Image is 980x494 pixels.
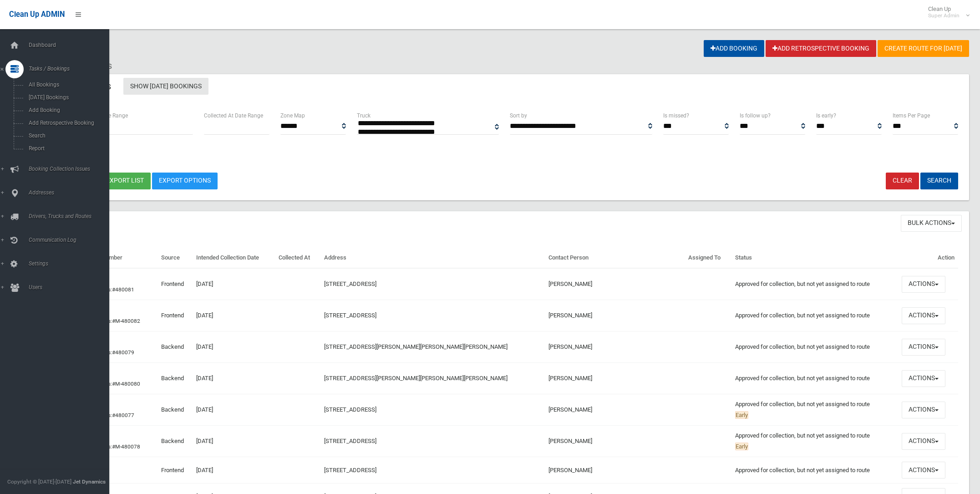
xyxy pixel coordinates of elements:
td: [PERSON_NAME] [545,394,685,426]
td: Approved for collection, but not yet assigned to route [731,331,899,363]
a: #480079 [112,349,134,356]
a: [STREET_ADDRESS] [324,438,376,444]
a: [STREET_ADDRESS] [324,467,376,474]
span: Users [26,284,118,290]
th: Assigned To [685,248,731,269]
a: [STREET_ADDRESS] [324,280,376,287]
strong: Jet Dynamics [73,479,106,485]
button: Search [920,173,958,189]
th: Action [898,248,958,269]
span: Dashboard [26,42,118,48]
th: Collected At [275,248,320,269]
span: Tasks / Bookings [26,66,118,72]
label: Truck [357,111,371,121]
th: Booking Number [76,248,157,269]
span: Add Booking [26,107,110,113]
a: #M-480078 [112,443,140,450]
a: [STREET_ADDRESS][PERSON_NAME][PERSON_NAME][PERSON_NAME] [324,375,508,382]
td: Backend [157,363,193,394]
span: [DATE] Bookings [26,94,110,101]
button: Actions [902,370,945,387]
td: Backend [157,426,193,457]
span: Drivers, Trucks and Routes [26,213,118,219]
th: Source [157,248,193,269]
td: [PERSON_NAME] [545,457,685,484]
td: Approved for collection, but not yet assigned to route [731,363,899,394]
a: #480081 [112,286,134,293]
td: [PERSON_NAME] [545,363,685,394]
a: Add Retrospective Booking [766,40,876,57]
span: Early [735,443,748,450]
a: [STREET_ADDRESS][PERSON_NAME][PERSON_NAME][PERSON_NAME] [324,343,508,350]
td: Approved for collection, but not yet assigned to route [731,268,899,300]
td: Frontend [157,300,193,331]
td: Approved for collection, but not yet assigned to route [731,457,899,484]
th: Intended Collection Date [193,248,275,269]
td: Backend [157,331,193,363]
td: [DATE] [193,331,275,363]
td: Approved for collection, but not yet assigned to route [731,300,899,331]
span: Report [26,145,110,152]
span: Addresses [26,189,118,196]
td: Backend [157,394,193,426]
span: Communication Log [26,237,118,243]
button: Export list [99,173,151,189]
a: [STREET_ADDRESS] [324,312,376,319]
button: Actions [902,433,945,450]
span: Settings [26,260,118,267]
small: Companions: [79,381,142,387]
span: Add Retrospective Booking [26,120,110,126]
td: [DATE] [193,300,275,331]
td: [PERSON_NAME] [545,426,685,457]
td: [DATE] [193,426,275,457]
a: Show [DATE] Bookings [123,78,208,95]
a: Export Options [152,173,218,189]
button: Actions [902,339,945,356]
td: [DATE] [193,457,275,484]
a: Add Booking [704,40,764,57]
span: Copyright © [DATE]-[DATE] [7,479,71,485]
td: [PERSON_NAME] [545,268,685,300]
td: Frontend [157,268,193,300]
a: Clear [886,173,919,189]
td: [PERSON_NAME] [545,331,685,363]
span: Clean Up [924,5,969,19]
a: #M-480080 [112,381,140,387]
button: Actions [902,402,945,418]
th: Address [320,248,544,269]
td: Frontend [157,457,193,484]
span: Clean Up ADMIN [9,10,65,19]
a: Create route for [DATE] [878,40,969,57]
span: Search [26,132,110,139]
td: [DATE] [193,268,275,300]
th: Status [731,248,899,269]
button: Actions [902,307,945,324]
a: [STREET_ADDRESS] [324,406,376,413]
span: Booking Collection Issues [26,166,118,172]
button: Actions [902,276,945,293]
td: [DATE] [193,394,275,426]
small: Companions: [79,443,142,450]
span: All Bookings [26,81,110,88]
td: [DATE] [193,363,275,394]
button: Bulk Actions [901,215,962,232]
small: Super Admin [928,12,960,19]
th: Contact Person [545,248,685,269]
td: [PERSON_NAME] [545,300,685,331]
td: Approved for collection, but not yet assigned to route [731,394,899,426]
a: #M-480082 [112,318,140,324]
a: #480077 [112,412,134,418]
span: Early [735,411,748,419]
td: Approved for collection, but not yet assigned to route [731,426,899,457]
small: Companions: [79,318,142,324]
button: Actions [902,462,945,479]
